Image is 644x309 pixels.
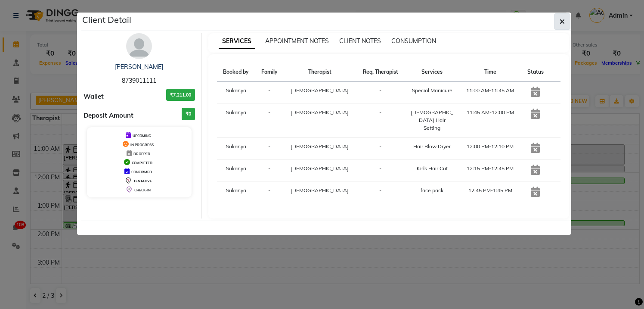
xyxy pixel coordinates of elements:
td: Sukanya [217,103,255,137]
h5: Client Detail [82,13,131,26]
td: - [356,137,405,159]
div: Hair Blow Dryer [410,143,454,150]
span: [DEMOGRAPHIC_DATA] [291,143,349,150]
span: APPOINTMENT NOTES [265,37,329,45]
span: CONFIRMED [131,170,152,174]
td: - [255,137,284,159]
div: Kids Hair Cut [410,165,454,172]
td: - [255,103,284,137]
div: Special Manicure [410,87,454,94]
span: [DEMOGRAPHIC_DATA] [291,165,349,172]
span: CHECK-IN [134,188,151,192]
td: 12:45 PM-1:45 PM [459,181,521,203]
td: - [356,81,405,103]
th: Status [521,63,550,81]
th: Family [255,63,284,81]
span: [DEMOGRAPHIC_DATA] [291,187,349,194]
h3: ₹7,211.00 [166,89,195,101]
th: Therapist [284,63,356,81]
img: avatar [126,33,152,59]
span: Wallet [84,92,104,102]
h3: ₹0 [182,108,195,120]
td: - [356,103,405,137]
span: Deposit Amount [84,111,133,121]
span: DROPPED [133,152,150,156]
a: [PERSON_NAME] [115,63,163,71]
th: Time [459,63,521,81]
span: UPCOMING [133,134,151,138]
th: Booked by [217,63,255,81]
td: Sukanya [217,137,255,159]
th: Req. Therapist [356,63,405,81]
th: Services [405,63,459,81]
div: face pack [410,187,454,194]
span: [DEMOGRAPHIC_DATA] [291,87,349,94]
td: 11:45 AM-12:00 PM [459,103,521,137]
span: TENTATIVE [133,179,152,183]
td: Sukanya [217,181,255,203]
td: - [356,159,405,181]
span: [DEMOGRAPHIC_DATA] [291,109,349,115]
td: Sukanya [217,159,255,181]
td: 12:00 PM-12:10 PM [459,137,521,159]
td: - [255,159,284,181]
span: COMPLETED [132,161,152,165]
td: - [255,81,284,103]
span: CLIENT NOTES [339,37,381,45]
span: SERVICES [219,34,255,49]
td: - [255,181,284,203]
td: - [356,181,405,203]
td: Sukanya [217,81,255,103]
td: 12:15 PM-12:45 PM [459,159,521,181]
span: IN PROGRESS [130,143,154,147]
div: [DEMOGRAPHIC_DATA] Hair Setting [410,109,454,132]
span: CONSUMPTION [391,37,436,45]
span: 8739011111 [122,77,156,84]
td: 11:00 AM-11:45 AM [459,81,521,103]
